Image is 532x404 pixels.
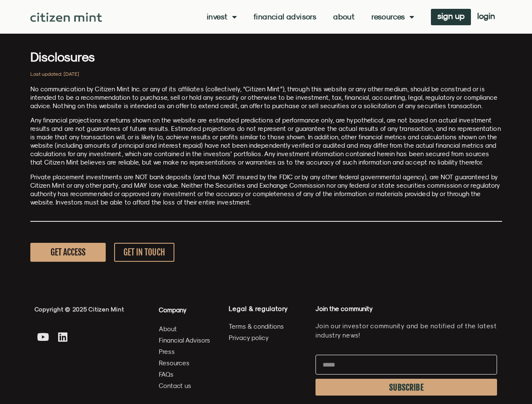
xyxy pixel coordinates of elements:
span: Terms & conditions [229,321,284,332]
a: GET IN TOUCH [114,243,174,262]
span: Financial Advisors [159,335,210,346]
span: SUBSCRIBE [389,384,424,391]
p: Any financial projections or returns shown on the website are estimated predictions of performanc... [30,116,502,167]
a: Resources [372,13,414,21]
a: Terms & conditions [229,321,307,332]
span: sign up [437,13,465,19]
a: Privacy policy [229,332,307,343]
span: Press [159,346,175,357]
a: Invest [207,13,237,21]
span: Copyright © 2025 Citizen Mint [35,306,124,313]
button: SUBSCRIBE [315,379,497,396]
span: Contact us [159,380,191,391]
a: sign up [431,9,471,25]
span: GET ACCESS [51,247,86,258]
a: Contact us [159,380,211,391]
a: Resources [159,358,211,368]
span: FAQs [159,369,174,380]
span: Resources [159,358,190,368]
a: Financial Advisors [159,335,211,346]
h2: Last updated: [DATE] [30,72,502,77]
a: GET ACCESS [30,243,106,262]
span: About [159,324,177,334]
form: Newsletter [315,355,497,400]
p: No communication by Citizen Mint Inc. or any of its affiliates (collectively, “Citizen Mint”), th... [30,85,502,110]
img: Citizen Mint [30,13,102,22]
p: Join our investor community and be notified of the latest industry news! [315,322,497,340]
a: FAQs [159,369,211,380]
h3: Disclosures [30,50,502,63]
h4: Company [159,305,211,315]
a: About [159,324,211,334]
a: Press [159,346,211,357]
nav: Menu [207,13,414,21]
h4: Join the community [315,305,497,313]
span: GET IN TOUCH [123,247,165,258]
p: Private placement investments are NOT bank deposits (and thus NOT insured by the FDIC or by any o... [30,173,502,207]
h4: Legal & regulatory [229,305,307,313]
a: About [333,13,355,21]
a: Financial Advisors [254,13,316,21]
a: login [471,9,501,25]
span: Privacy policy [229,332,269,343]
span: login [477,13,495,19]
